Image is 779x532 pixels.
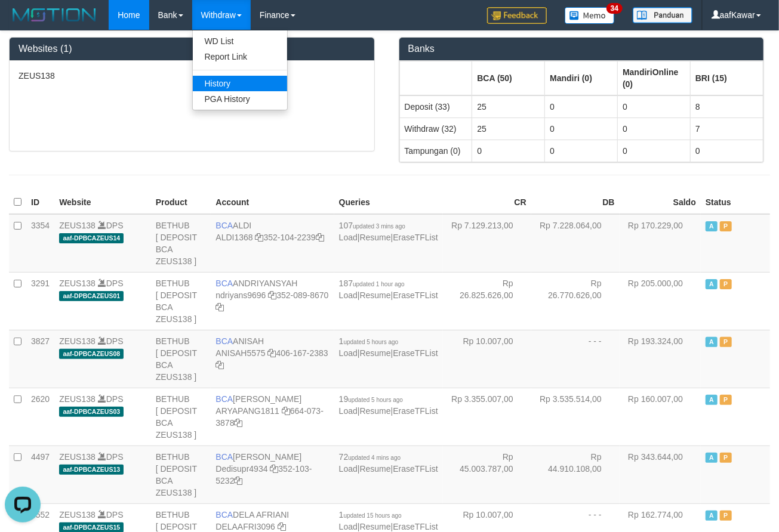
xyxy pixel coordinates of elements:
[633,7,692,23] img: panduan.png
[59,510,96,519] a: ZEUS138
[443,191,531,214] th: CR
[215,452,233,462] span: BCA
[9,6,100,24] img: MOTION_logo.png
[360,348,391,358] a: Resume
[691,117,763,140] td: 7
[235,476,243,485] a: Copy 3521035232 to clipboard
[59,394,96,404] a: ZEUS138
[339,394,438,416] span: | |
[193,33,287,49] a: WD List
[26,214,54,273] td: 3354
[59,465,124,475] span: aaf-DPBCAZEUS13
[339,290,358,300] a: Load
[59,349,124,359] span: aaf-DPBCAZEUS08
[26,272,54,330] td: 3291
[472,140,545,162] td: 0
[339,233,358,242] a: Load
[54,191,151,214] th: Website
[620,388,701,446] td: Rp 160.007,00
[339,452,438,474] span: | |
[399,140,472,162] td: Tampungan (0)
[215,302,224,312] a: Copy 3520898670 to clipboard
[215,510,233,519] span: BCA
[339,279,405,288] span: 187
[339,221,405,230] span: 107
[706,453,718,463] span: Active
[606,3,623,14] span: 34
[531,388,620,446] td: Rp 3.535.514,00
[339,510,402,519] span: 1
[26,191,54,214] th: ID
[393,464,438,474] a: EraseTFList
[348,397,403,403] span: updated 5 hours ago
[54,272,151,330] td: DPS
[618,61,691,95] th: Group: activate to sort column ascending
[393,348,438,358] a: EraseTFList
[344,512,402,519] span: updated 15 hours ago
[211,214,334,273] td: ALDI 352-104-2239
[59,221,96,230] a: ZEUS138
[399,117,472,140] td: Withdraw (32)
[706,279,718,289] span: Active
[360,522,391,531] a: Resume
[211,330,334,388] td: ANISAH 406-167-2383
[706,337,718,347] span: Active
[339,510,438,531] span: | |
[565,7,615,24] img: Button%20Memo.svg
[215,406,279,416] a: ARYAPANG1811
[215,394,233,404] span: BCA
[408,44,755,54] h3: Banks
[282,406,290,416] a: Copy ARYAPANG1811 to clipboard
[5,5,41,41] button: Open LiveChat chat widget
[215,464,267,474] a: Dedisupr4934
[339,336,438,358] span: | |
[360,290,391,300] a: Resume
[399,61,472,95] th: Group: activate to sort column ascending
[339,394,403,404] span: 19
[19,44,365,54] h3: Websites (1)
[393,233,438,242] a: EraseTFList
[620,191,701,214] th: Saldo
[26,446,54,503] td: 4497
[720,279,732,289] span: Paused
[59,336,96,346] a: ZEUS138
[443,272,531,330] td: Rp 26.825.626,00
[443,446,531,503] td: Rp 45.003.787,00
[706,395,718,405] span: Active
[215,360,224,370] a: Copy 4061672383 to clipboard
[545,95,618,118] td: 0
[235,418,243,428] a: Copy 6640733878 to clipboard
[278,522,286,531] a: Copy DELAAFRI3096 to clipboard
[268,290,276,300] a: Copy ndriyans9696 to clipboard
[620,446,701,503] td: Rp 343.644,00
[215,522,275,531] a: DELAAFRI3096
[399,95,472,118] td: Deposit (33)
[339,221,438,242] span: | |
[620,214,701,273] td: Rp 170.229,00
[360,406,391,416] a: Resume
[472,61,545,95] th: Group: activate to sort column ascending
[151,330,211,388] td: BETHUB [ DEPOSIT BCA ZEUS138 ]
[353,223,405,230] span: updated 3 mins ago
[59,233,124,243] span: aaf-DPBCAZEUS14
[215,290,266,300] a: ndriyans9696
[393,522,438,531] a: EraseTFList
[26,330,54,388] td: 3827
[26,388,54,446] td: 2620
[618,117,691,140] td: 0
[59,407,124,417] span: aaf-DPBCAZEUS03
[701,191,770,214] th: Status
[193,76,287,91] a: History
[54,388,151,446] td: DPS
[151,446,211,503] td: BETHUB [ DEPOSIT BCA ZEUS138 ]
[531,446,620,503] td: Rp 44.910.108,00
[618,140,691,162] td: 0
[706,221,718,231] span: Active
[720,395,732,405] span: Paused
[211,191,334,214] th: Account
[720,453,732,463] span: Paused
[545,61,618,95] th: Group: activate to sort column ascending
[151,214,211,273] td: BETHUB [ DEPOSIT BCA ZEUS138 ]
[151,388,211,446] td: BETHUB [ DEPOSIT BCA ZEUS138 ]
[59,291,124,301] span: aaf-DPBCAZEUS01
